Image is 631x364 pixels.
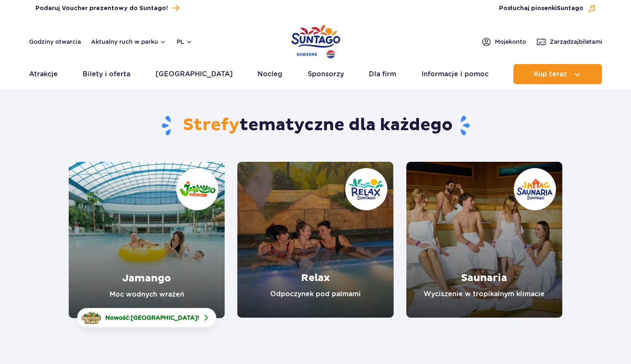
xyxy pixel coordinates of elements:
[69,115,562,136] h1: tematyczne dla każdego
[183,115,239,136] span: Strefy
[550,37,602,46] span: Zarządzaj biletami
[536,37,602,47] a: Zarządzajbiletami
[237,162,393,318] a: Relax
[29,37,81,46] a: Godziny otwarcia
[258,64,282,84] a: Nocleg
[69,162,225,318] a: Jamango
[513,64,602,84] button: Kup teraz
[406,162,562,318] a: Saunaria
[308,64,344,84] a: Sponsorzy
[499,4,596,13] button: Posłuchaj piosenkiSuntago
[291,21,340,60] a: Park of Poland
[83,64,130,84] a: Bilety i oferta
[481,37,526,47] a: Mojekonto
[499,4,583,13] span: Posłuchaj piosenki
[91,38,166,45] button: Aktualny ruch w parku
[77,308,216,327] a: Nowość:[GEOGRAPHIC_DATA]!
[369,64,396,84] a: Dla firm
[156,64,233,84] a: [GEOGRAPHIC_DATA]
[495,37,526,46] span: Moje konto
[29,64,58,84] a: Atrakcje
[35,4,168,13] span: Podaruj Voucher prezentowy do Suntago!
[35,3,179,14] a: Podaruj Voucher prezentowy do Suntago!
[422,64,489,84] a: Informacje i pomoc
[534,70,567,78] span: Kup teraz
[557,5,583,11] span: Suntago
[105,313,199,322] span: Nowość: !
[177,37,193,46] button: pl
[131,314,197,321] span: [GEOGRAPHIC_DATA]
